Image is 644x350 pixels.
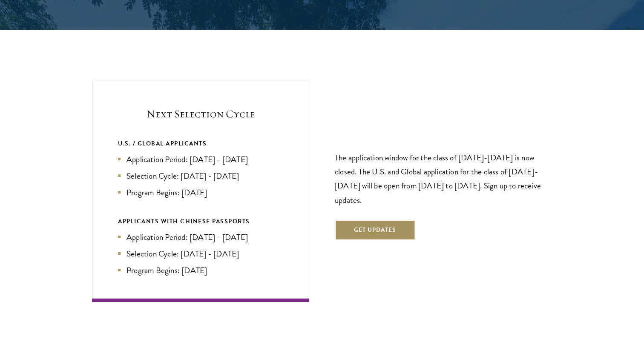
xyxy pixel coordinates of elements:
li: Application Period: [DATE] - [DATE] [118,231,283,243]
p: The application window for the class of [DATE]-[DATE] is now closed. The U.S. and Global applicat... [335,151,552,207]
li: Program Begins: [DATE] [118,186,283,199]
li: Program Begins: [DATE] [118,264,283,276]
li: Selection Cycle: [DATE] - [DATE] [118,248,283,260]
div: U.S. / GLOBAL APPLICANTS [118,138,283,149]
li: Application Period: [DATE] - [DATE] [118,153,283,165]
button: Get Updates [335,220,415,240]
h5: Next Selection Cycle [118,107,283,121]
li: Selection Cycle: [DATE] - [DATE] [118,170,283,182]
div: APPLICANTS WITH CHINESE PASSPORTS [118,216,283,227]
